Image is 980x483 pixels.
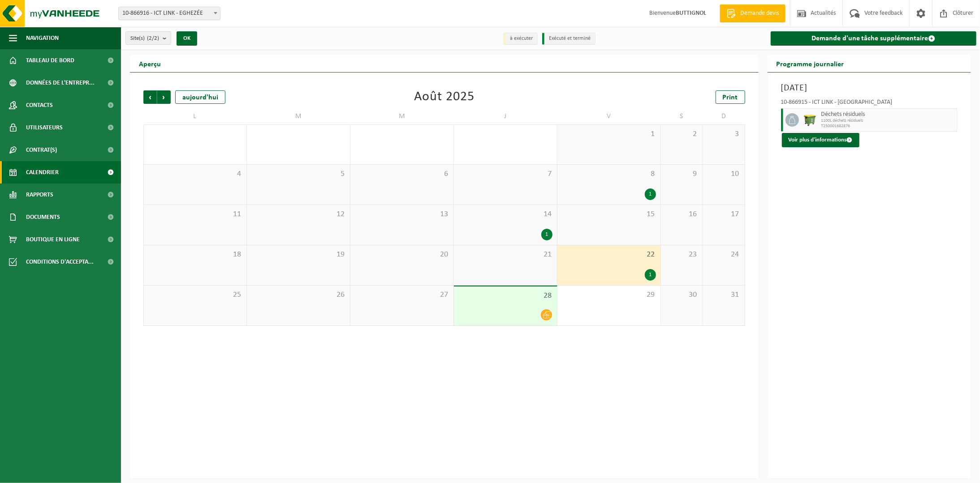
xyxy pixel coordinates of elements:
span: 1100L déchets résiduels [821,118,955,124]
td: M [350,108,454,124]
div: 1 [645,188,656,200]
span: Utilisateurs [26,116,63,139]
span: 12 [251,209,345,219]
span: Documents [26,206,60,228]
span: 28 [458,291,553,301]
span: Site(s) [130,32,159,45]
span: 1 [562,129,656,139]
span: 8 [562,169,656,179]
button: Site(s)(2/2) [125,31,171,45]
div: Août 2025 [414,90,475,104]
span: 7 [458,169,553,179]
div: aujourd'hui [175,90,225,104]
span: 10 [708,169,740,179]
button: OK [177,31,197,46]
button: Voir plus d'informations [782,133,859,147]
td: V [557,108,661,124]
span: 30 [665,290,698,300]
span: 13 [355,209,449,219]
span: 10-866916 - ICT LINK - EGHEZÉE [118,7,220,20]
span: Contrat(s) [26,139,57,161]
span: Navigation [26,27,59,49]
span: 2 [665,129,698,139]
h2: Programme journalier [768,55,853,72]
img: WB-1100-HPE-GN-50 [803,113,817,127]
td: D [703,108,745,124]
span: 21 [458,250,553,260]
span: Demande devis [738,9,781,18]
span: 27 [355,290,449,300]
span: Calendrier [26,161,59,184]
span: 15 [562,209,656,219]
span: Print [723,94,738,101]
span: 20 [355,250,449,260]
a: Demande d'une tâche supplémentaire [771,31,976,46]
span: Boutique en ligne [26,228,80,251]
span: 11 [148,209,242,219]
span: 26 [251,290,345,300]
strong: BUTTIGNOL [676,10,706,17]
a: Print [716,90,745,104]
td: S [661,108,703,124]
td: M [247,108,350,124]
span: 23 [665,250,698,260]
h3: [DATE] [781,81,958,95]
a: Demande devis [720,4,786,22]
span: Suivant [157,90,171,104]
div: 10-866915 - ICT LINK - [GEOGRAPHIC_DATA] [781,99,958,108]
li: Exécuté et terminé [542,33,596,45]
span: Conditions d'accepta... [26,251,94,273]
span: 25 [148,290,242,300]
span: 9 [665,169,698,179]
span: 19 [251,250,345,260]
span: 17 [708,209,740,219]
span: 22 [562,250,656,260]
span: Tableau de bord [26,49,74,72]
div: 1 [645,269,656,281]
span: Données de l'entrepr... [26,72,95,94]
li: à exécuter [503,33,538,45]
span: 29 [562,290,656,300]
span: 10-866916 - ICT LINK - EGHEZÉE [119,7,220,20]
span: Contacts [26,94,53,116]
span: 14 [458,209,553,219]
span: 3 [708,129,740,139]
span: 5 [251,169,345,179]
td: L [143,108,247,124]
h2: Aperçu [130,55,170,72]
span: 4 [148,169,242,179]
span: 24 [708,250,740,260]
span: 31 [708,290,740,300]
span: 16 [665,209,698,219]
span: T250001682876 [821,124,955,129]
span: Rapports [26,184,53,206]
span: Précédent [143,90,157,104]
span: 18 [148,250,242,260]
count: (2/2) [147,35,159,41]
div: 1 [541,229,553,240]
td: J [454,108,557,124]
span: Déchets résiduels [821,111,955,118]
span: 6 [355,169,449,179]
